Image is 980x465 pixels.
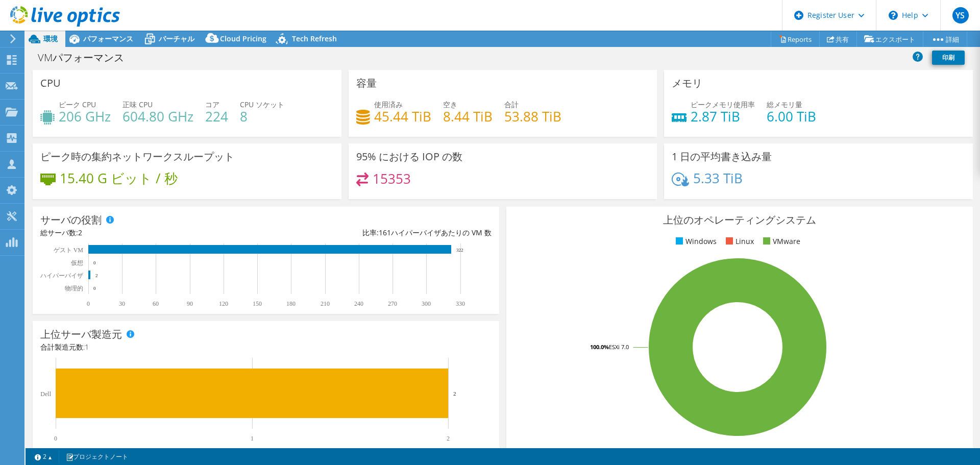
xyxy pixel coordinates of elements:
[65,285,83,292] text: 物理的
[153,300,159,307] text: 60
[220,34,266,43] span: Cloud Pricing
[443,100,457,109] span: 空き
[321,300,330,307] text: 210
[240,100,284,109] span: CPU ソケット
[205,100,219,109] span: コア
[40,151,234,162] h3: ピーク時の集約ネットワークスループット
[373,173,411,184] h4: 15353
[40,341,492,353] h4: 合計製造元数:
[374,100,403,109] span: 使用済み
[40,390,51,398] text: Dell
[54,435,57,442] text: 0
[95,273,98,278] text: 2
[354,300,363,307] text: 240
[691,100,755,109] span: ピークメモリ使用率
[93,286,96,291] text: 0
[453,390,456,397] text: 2
[40,78,61,89] h3: CPU
[388,300,397,307] text: 270
[60,173,178,184] h4: 15.40 G ビット / 秒
[286,300,296,307] text: 180
[514,214,965,226] h3: 上位のオペレーティングシステム
[83,34,133,43] span: パフォーマンス
[504,100,519,109] span: 合計
[443,111,493,122] h4: 8.44 TiB
[456,300,465,307] text: 330
[159,34,194,43] span: バーチャル
[59,100,96,109] span: ピーク CPU
[59,111,111,122] h4: 206 GHz
[761,236,800,247] li: VMware
[78,228,82,237] span: 2
[356,78,377,89] h3: 容量
[422,300,431,307] text: 300
[40,227,266,238] div: 総サーバ数:
[672,151,772,162] h3: 1 日の平均書き込み量
[379,228,391,237] span: 161
[504,111,561,122] h4: 53.88 TiB
[122,111,193,122] h4: 604.80 GHz
[187,300,193,307] text: 90
[253,300,262,307] text: 150
[292,34,337,43] span: Tech Refresh
[122,100,153,109] span: 正味 CPU
[771,31,820,47] a: Reports
[456,248,463,253] text: 322
[85,342,89,352] span: 1
[932,51,965,65] a: 印刷
[374,111,431,122] h4: 45.44 TiB
[819,31,857,47] a: 共有
[447,435,450,442] text: 2
[952,7,969,23] span: YS
[856,31,923,47] a: エクスポート
[70,259,83,266] text: 仮想
[672,78,702,89] h3: メモリ
[28,450,59,463] a: 2
[93,260,96,265] text: 0
[356,151,462,162] h3: 95% における IOP の数
[240,111,284,122] h4: 8
[43,34,58,43] span: 環境
[767,100,802,109] span: 総メモリ量
[33,52,140,63] h1: VMパフォーマンス
[691,111,755,122] h4: 2.87 TiB
[609,343,629,351] tspan: ESXi 7.0
[40,329,122,340] h3: 上位サーバ製造元
[87,300,90,307] text: 0
[923,31,967,47] a: 詳細
[767,111,816,122] h4: 6.00 TiB
[590,343,609,351] tspan: 100.0%
[723,236,754,247] li: Linux
[219,300,228,307] text: 120
[54,247,84,254] text: ゲスト VM
[673,236,717,247] li: Windows
[205,111,228,122] h4: 224
[693,173,743,184] h4: 5.33 TiB
[59,450,135,463] a: プロジェクトノート
[889,11,898,20] svg: \n
[40,272,83,279] text: ハイパーバイザ
[251,435,254,442] text: 1
[119,300,125,307] text: 30
[266,227,492,238] div: 比率: ハイパーバイザあたりの VM 数
[40,214,102,226] h3: サーバの役割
